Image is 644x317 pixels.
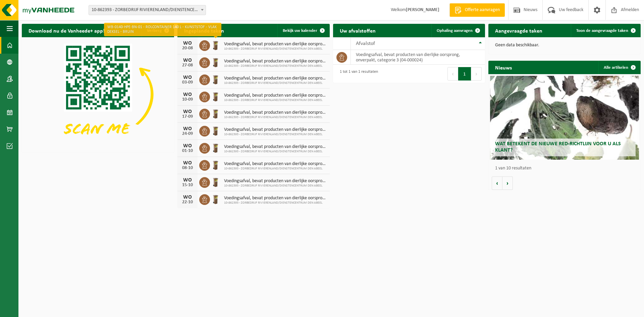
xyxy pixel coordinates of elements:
[356,41,375,46] span: Afvalstof
[224,184,326,188] span: 10-862393 - ZORBEDRIJF RIVIERENLAND/DIENSTENCENTRUM DEN ABEEL
[181,126,194,131] div: WO
[177,24,231,37] h2: Ingeplande taken
[224,76,326,81] span: Voedingsafval, bevat producten van dierlijke oorsprong, onverpakt, categorie 3
[283,29,317,33] span: Bekijk uw kalender
[571,24,640,37] a: Toon de aangevraagde taken
[210,193,221,205] img: WB-0140-HPE-BN-01
[458,67,471,81] button: 1
[181,166,194,170] div: 08-10
[181,63,194,68] div: 27-08
[224,144,326,150] span: Voedingsafval, bevat producten van dierlijke oorsprong, onverpakt, categorie 3
[181,80,194,85] div: 03-09
[576,29,628,33] span: Toon de aangevraagde taken
[181,200,194,205] div: 22-10
[224,64,326,68] span: 10-862393 - ZORBEDRIJF RIVIERENLAND/DIENSTENCENTRUM DEN ABEEL
[449,3,505,17] a: Offerte aanvragen
[224,93,326,98] span: Voedingsafval, bevat producten van dierlijke oorsprong, onverpakt, categorie 3
[210,176,221,188] img: WB-0140-HPE-BN-01
[224,201,326,205] span: 10-862393 - ZORBEDRIJF RIVIERENLAND/DIENSTENCENTRUM DEN ABEEL
[210,73,221,85] img: WB-0140-HPE-BN-01
[490,76,639,160] a: Wat betekent de nieuwe RED-richtlijn voor u als klant?
[181,143,194,149] div: WO
[224,161,326,167] span: Voedingsafval, bevat producten van dierlijke oorsprong, onverpakt, categorie 3
[492,176,502,190] button: Vorige
[224,98,326,102] span: 10-862393 - ZORBEDRIJF RIVIERENLAND/DIENSTENCENTRUM DEN ABEEL
[224,47,326,51] span: 10-862393 - ZORBEDRIJF RIVIERENLAND/DIENSTENCENTRUM DEN ABEEL
[22,37,174,151] img: Download de VHEPlus App
[89,5,206,15] span: 10-862393 - ZORBEDRIJF RIVIERENLAND/DIENSTENCENTRUM DEN ABEEL - MECHELEN
[224,81,326,85] span: 10-862393 - ZORBEDRIJF RIVIERENLAND/DIENSTENCENTRUM DEN ABEEL
[210,108,221,119] img: WB-0140-HPE-BN-01
[181,177,194,183] div: WO
[463,7,501,13] span: Offerte aanvragen
[210,125,221,136] img: WB-0140-HPE-BN-01
[210,56,221,68] img: WB-0140-HPE-BN-01
[210,159,221,170] img: WB-0140-HPE-BN-01
[224,110,326,115] span: Voedingsafval, bevat producten van dierlijke oorsprong, onverpakt, categorie 3
[89,5,206,15] span: 10-862393 - ZORBEDRIJF RIVIERENLAND/DIENSTENCENTRUM DEN ABEEL - MECHELEN
[210,142,221,153] img: WB-0140-HPE-BN-01
[181,92,194,97] div: WO
[224,196,326,201] span: Voedingsafval, bevat producten van dierlijke oorsprong, onverpakt, categorie 3
[224,133,326,137] span: 10-862393 - ZORBEDRIJF RIVIERENLAND/DIENSTENCENTRUM DEN ABEEL
[488,61,519,74] h2: Nieuws
[447,67,458,81] button: Previous
[224,115,326,119] span: 10-862393 - ZORBEDRIJF RIVIERENLAND/DIENSTENCENTRUM DEN ABEEL
[333,24,382,37] h2: Uw afvalstoffen
[181,58,194,63] div: WO
[224,127,326,133] span: Voedingsafval, bevat producten van dierlijke oorsprong, onverpakt, categorie 3
[22,24,111,37] h2: Download nu de Vanheede+ app!
[181,183,194,188] div: 15-10
[181,114,194,119] div: 17-09
[224,42,326,47] span: Voedingsafval, bevat producten van dierlijke oorsprong, onverpakt, categorie 3
[598,61,640,74] a: Alle artikelen
[147,29,162,33] span: Verberg
[181,46,194,51] div: 20-08
[181,149,194,153] div: 01-10
[224,150,326,154] span: 10-862393 - ZORBEDRIJF RIVIERENLAND/DIENSTENCENTRUM DEN ABEEL
[406,7,439,12] strong: [PERSON_NAME]
[181,75,194,80] div: WO
[224,178,326,184] span: Voedingsafval, bevat producten van dierlijke oorsprong, onverpakt, categorie 3
[224,59,326,64] span: Voedingsafval, bevat producten van dierlijke oorsprong, onverpakt, categorie 3
[471,67,482,81] button: Next
[336,66,378,81] div: 1 tot 1 van 1 resultaten
[181,195,194,200] div: WO
[210,39,221,51] img: WB-0140-HPE-BN-01
[437,29,473,33] span: Ophaling aanvragen
[495,141,621,153] span: Wat betekent de nieuwe RED-richtlijn voor u als klant?
[495,43,634,48] p: Geen data beschikbaar.
[488,24,549,37] h2: Aangevraagde taken
[431,24,484,37] a: Ophaling aanvragen
[502,176,513,190] button: Volgende
[142,24,173,37] button: Verberg
[181,160,194,166] div: WO
[210,91,221,102] img: WB-0140-HPE-BN-01
[181,97,194,102] div: 10-09
[181,131,194,136] div: 24-09
[181,109,194,114] div: WO
[351,50,485,65] td: voedingsafval, bevat producten van dierlijke oorsprong, onverpakt, categorie 3 (04-000024)
[277,24,329,37] a: Bekijk uw kalender
[224,167,326,171] span: 10-862393 - ZORBEDRIJF RIVIERENLAND/DIENSTENCENTRUM DEN ABEEL
[181,41,194,46] div: WO
[495,166,637,171] p: 1 van 10 resultaten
